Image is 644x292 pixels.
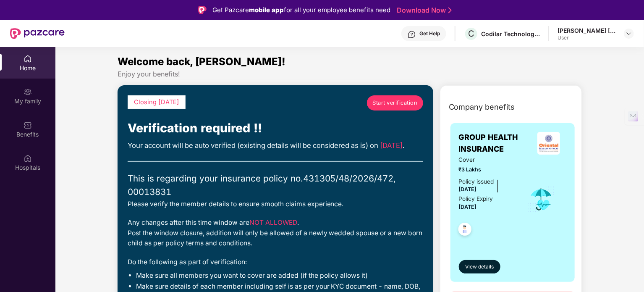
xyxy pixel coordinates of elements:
[24,121,32,129] img: svg+xml;base64,PHN2ZyBpZD0iQmVuZWZpdHMiIHhtbG5zPSJodHRwOi8vd3d3LnczLm9yZy8yMDAwL3N2ZyIgd2lkdGg9Ij...
[128,172,423,199] div: This is regarding your insurance policy no. 431305/48/2026/472, 00013831
[198,6,207,14] img: Logo
[459,155,516,164] span: Cover
[626,30,632,37] img: svg+xml;base64,PHN2ZyBpZD0iRHJvcGRvd24tMzJ4MzIiIHhtbG5zPSJodHRwOi8vd3d3LnczLm9yZy8yMDAwL3N2ZyIgd2...
[468,29,474,39] span: C
[459,166,516,174] span: ₹3 Lakhs
[128,199,423,210] div: Please verify the member details to ensure smooth claims experience.
[537,132,560,155] img: insurerLogo
[128,140,423,151] div: Your account will be auto verified (existing details will be considered as is) on .
[465,263,494,271] span: View details
[459,177,494,186] div: Policy issued
[24,55,32,63] img: svg+xml;base64,PHN2ZyBpZD0iSG9tZSIgeG1sbnM9Imh0dHA6Ly93d3cudzMub3JnLzIwMDAvc3ZnIiB3aWR0aD0iMjAiIG...
[459,186,477,192] span: [DATE]
[459,132,531,155] span: GROUP HEALTH INSURANCE
[24,88,32,96] img: svg+xml;base64,PHN2ZyB3aWR0aD0iMjAiIGhlaWdodD0iMjAiIHZpZXdCb3g9IjAgMCAyMCAyMCIgZmlsbD0ibm9uZSIgeG...
[380,141,403,150] span: [DATE]
[136,271,423,280] li: Make sure all members you want to cover are added (if the policy allows it)
[212,5,390,15] div: Get Pazcare for all your employee benefits need
[10,28,65,39] img: New Pazcare Logo
[118,70,582,79] div: Enjoy your benefits!
[558,34,616,41] div: User
[449,101,515,113] span: Company benefits
[249,218,297,226] span: NOT ALLOWED
[455,220,475,241] img: svg+xml;base64,PHN2ZyB4bWxucz0iaHR0cDovL3d3dy53My5vcmcvMjAwMC9zdmciIHdpZHRoPSI0OC45NDMiIGhlaWdodD...
[367,95,423,110] a: Start verification
[397,6,449,15] a: Download Now
[459,204,477,210] span: [DATE]
[128,257,423,268] div: Do the following as part of verification:
[372,99,417,107] span: Start verification
[528,185,555,213] img: icon
[419,30,440,37] div: Get Help
[459,260,500,274] button: View details
[448,6,452,15] img: Stroke
[134,98,179,106] span: Closing [DATE]
[459,195,493,203] div: Policy Expiry
[558,26,616,34] div: [PERSON_NAME] [PERSON_NAME]
[128,218,423,249] div: Any changes after this time window are . Post the window closure, addition will only be allowed o...
[481,30,540,38] div: Codilar Technologies Private Limited
[24,154,32,163] img: svg+xml;base64,PHN2ZyBpZD0iSG9zcGl0YWxzIiB4bWxucz0iaHR0cDovL3d3dy53My5vcmcvMjAwMC9zdmciIHdpZHRoPS...
[128,119,423,138] div: Verification required !!
[249,6,284,14] strong: mobile app
[408,30,416,39] img: svg+xml;base64,PHN2ZyBpZD0iSGVscC0zMngzMiIgeG1sbnM9Imh0dHA6Ly93d3cudzMub3JnLzIwMDAvc3ZnIiB3aWR0aD...
[118,55,285,68] span: Welcome back, [PERSON_NAME]!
